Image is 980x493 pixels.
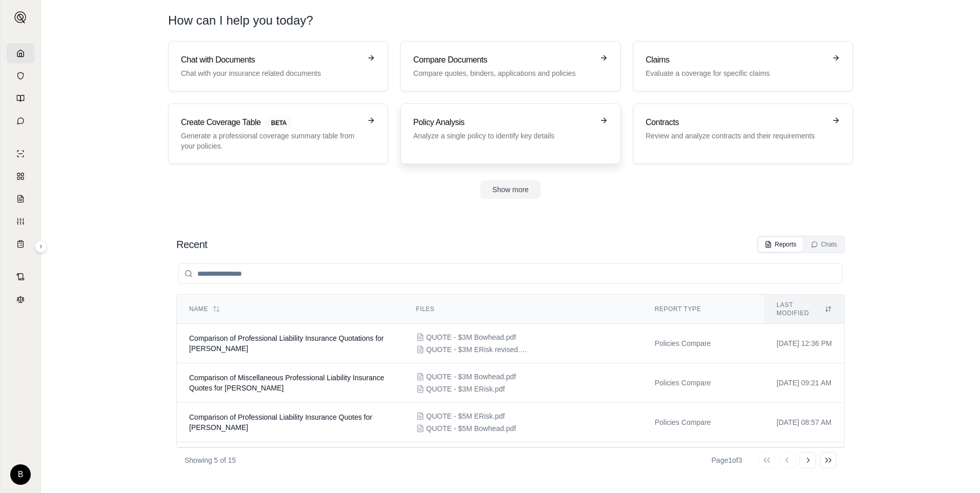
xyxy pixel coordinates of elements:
[777,301,832,317] div: Last modified
[426,332,516,342] span: QUOTE - $3M Bowhead.pdf
[181,54,361,66] h3: Chat with Documents
[646,131,826,141] p: Review and analyze contracts and their requirements
[168,41,388,91] a: Chat with DocumentsChat with your insurance related documents
[642,363,764,403] td: Policies Compare
[168,104,388,164] a: Create Coverage TableBETAGenerate a professional coverage summary table from your policies.
[189,413,372,432] span: Comparison of Professional Liability Insurance Quotes for Kathleen Starkoff
[480,180,541,199] button: Show more
[189,374,384,392] span: Comparison of Miscellaneous Professional Liability Insurance Quotes for Kathleen Starkoff
[764,363,844,403] td: [DATE] 09:21 AM
[413,131,593,141] p: Analyze a single policy to identify key details
[7,166,34,187] a: Policy Comparisons
[7,88,34,109] a: Prompt Library
[7,266,34,287] a: Contract Analysis
[181,131,361,151] p: Generate a professional coverage summary table from your policies.
[7,234,34,254] a: Coverage Table
[426,372,516,382] span: QUOTE - $3M Bowhead.pdf
[413,68,593,78] p: Compare quotes, binders, applications and policies
[14,11,27,24] img: Expand sidebar
[7,66,34,86] a: Documents Vault
[7,43,34,64] a: Home
[765,240,797,249] div: Reports
[426,423,516,434] span: QUOTE - $5M Bowhead.pdf
[181,68,361,78] p: Chat with your insurance related documents
[189,305,392,313] div: Name
[642,442,764,482] td: Policies Compare
[189,334,384,353] span: Comparison of Professional Liability Insurance Quotations for Kathleen Starkoff
[400,41,620,91] a: Compare DocumentsCompare quotes, binders, applications and policies
[400,104,620,164] a: Policy AnalysisAnalyze a single policy to identify key details
[10,464,31,485] div: B
[265,117,293,129] span: BETA
[176,237,207,252] h2: Recent
[764,324,844,363] td: [DATE] 12:36 PM
[642,324,764,363] td: Policies Compare
[7,111,34,131] a: Chat
[185,455,236,465] p: Showing 5 of 15
[404,295,643,324] th: Files
[426,344,529,355] span: QUOTE - $3M ERisk revised.pdf
[642,295,764,324] th: Report Type
[413,116,593,129] h3: Policy Analysis
[7,289,34,310] a: Legal Search Engine
[7,189,34,209] a: Claim Coverage
[633,41,853,91] a: ClaimsEvaluate a coverage for specific claims
[764,442,844,482] td: [DATE] 03:03 PM
[35,240,47,253] button: Expand sidebar
[764,403,844,442] td: [DATE] 08:57 AM
[413,54,593,66] h3: Compare Documents
[646,68,826,78] p: Evaluate a coverage for specific claims
[168,12,853,29] h1: How can I help you today?
[646,116,826,129] h3: Contracts
[646,54,826,66] h3: Claims
[633,104,853,164] a: ContractsReview and analyze contracts and their requirements
[7,211,34,232] a: Custom Report
[426,411,505,421] span: QUOTE - $5M ERisk.pdf
[426,384,505,394] span: QUOTE - $3M ERisk.pdf
[7,143,34,164] a: Single Policy
[759,237,803,252] button: Reports
[10,7,31,28] button: Expand sidebar
[711,455,742,465] div: Page 1 of 3
[181,116,361,129] h3: Create Coverage Table
[642,403,764,442] td: Policies Compare
[805,237,843,252] button: Chats
[811,240,837,249] div: Chats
